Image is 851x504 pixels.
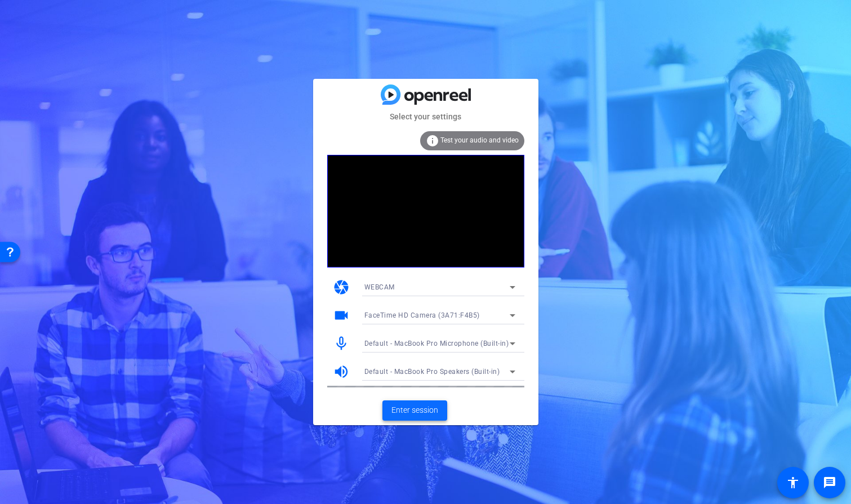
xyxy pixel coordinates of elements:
mat-icon: camera [333,279,350,296]
span: WEBCAM [364,283,395,291]
span: Default - MacBook Pro Microphone (Built-in) [364,340,509,347]
span: FaceTime HD Camera (3A71:F4B5) [364,311,480,319]
mat-icon: message [823,476,836,489]
mat-icon: info [426,134,439,148]
button: Enter session [382,400,447,421]
mat-icon: videocam [333,307,350,324]
mat-icon: accessibility [786,476,800,489]
mat-icon: volume_up [333,363,350,380]
span: Default - MacBook Pro Speakers (Built-in) [364,368,500,376]
mat-icon: mic_none [333,335,350,352]
span: Test your audio and video [440,136,519,144]
img: blue-gradient.svg [381,84,471,104]
span: Enter session [391,404,438,416]
mat-card-subtitle: Select your settings [313,110,538,123]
